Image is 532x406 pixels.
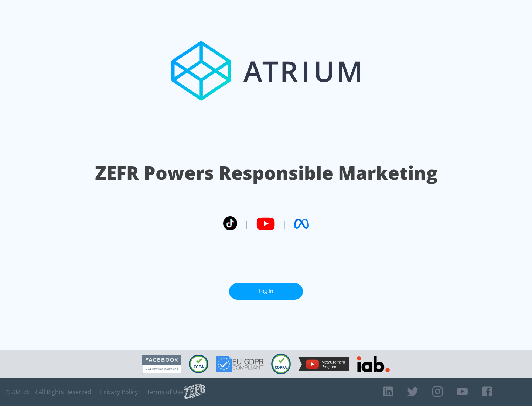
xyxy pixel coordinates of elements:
img: GDPR Compliant [216,356,264,372]
img: COPPA Compliant [271,354,291,374]
img: IAB [357,356,390,372]
h1: ZEFR Powers Responsible Marketing [95,160,437,186]
img: YouTube Measurement Program [298,357,349,371]
span: | [282,218,287,229]
a: Log In [229,283,303,300]
span: | [245,218,249,229]
a: Privacy Policy [100,388,138,396]
img: CCPA Compliant [189,355,208,373]
img: Facebook Marketing Partner [142,355,181,374]
a: Terms of Use [147,388,184,396]
span: © 2025 ZEFR All Rights Reserved [6,388,91,396]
